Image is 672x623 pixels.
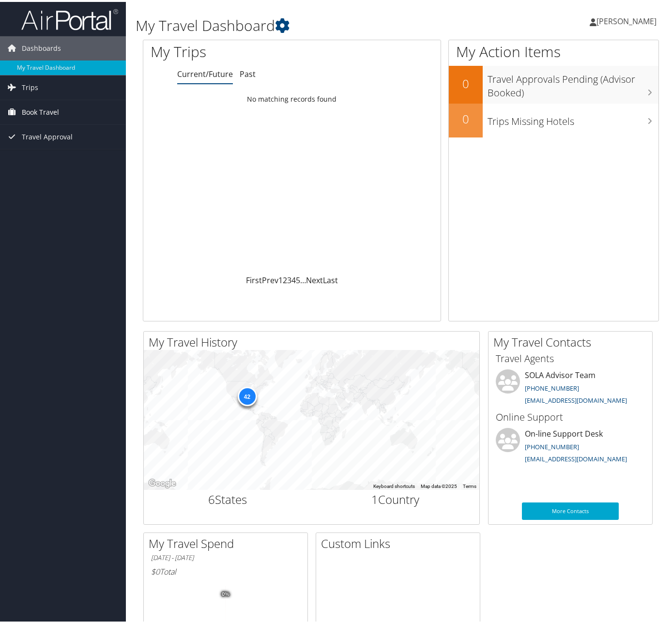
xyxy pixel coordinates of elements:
[22,98,59,122] span: Book Travel
[590,5,666,34] a: [PERSON_NAME]
[463,482,476,487] a: Terms (opens in new tab)
[291,273,296,284] a: 4
[177,67,233,77] a: Current/Future
[262,273,278,284] a: Prev
[208,489,215,505] span: 6
[151,40,309,60] h1: My Trips
[371,489,378,505] span: 1
[421,482,457,487] span: Map data ©2025
[496,409,645,422] h3: Online Support
[449,40,658,60] h1: My Action Items
[449,64,658,101] a: 0Travel Approvals Pending (Advisor Booked)
[283,273,287,284] a: 2
[149,533,307,550] h2: My Travel Spend
[151,551,300,561] h6: [DATE] - [DATE]
[496,350,645,364] h3: Travel Agents
[306,273,323,284] a: Next
[525,394,627,403] a: [EMAIL_ADDRESS][DOMAIN_NAME]
[373,481,415,488] button: Keyboard shortcuts
[488,108,658,126] h3: Trips Missing Hotels
[323,273,338,284] a: Last
[321,533,480,550] h2: Custom Links
[319,489,473,506] h2: Country
[237,385,257,404] div: 42
[525,382,579,391] a: [PHONE_NUMBER]
[146,475,178,488] a: Open this area in Google Maps (opens a new window)
[493,332,652,349] h2: My Travel Contacts
[525,441,579,449] a: [PHONE_NUMBER]
[246,273,262,284] a: First
[222,590,229,595] tspan: 0%
[240,67,256,77] a: Past
[151,564,160,575] span: $0
[278,273,283,284] a: 1
[146,475,178,488] img: Google
[151,564,300,575] h6: Total
[525,453,627,461] a: [EMAIL_ADDRESS][DOMAIN_NAME]
[22,34,61,59] span: Dashboards
[287,273,291,284] a: 3
[151,489,305,506] h2: States
[22,123,73,147] span: Travel Approval
[149,332,479,349] h2: My Travel History
[449,109,483,125] h2: 0
[296,273,300,284] a: 5
[491,426,650,466] li: On-line Support Desk
[22,74,38,98] span: Trips
[488,66,658,98] h3: Travel Approvals Pending (Advisor Booked)
[491,367,650,407] li: SOLA Advisor Team
[21,6,118,29] img: airportal-logo.png
[522,501,619,518] a: More Contacts
[596,14,657,25] span: [PERSON_NAME]
[300,273,306,284] span: …
[143,89,441,106] td: No matching records found
[449,102,658,136] a: 0Trips Missing Hotels
[449,74,483,90] h2: 0
[136,14,489,34] h1: My Travel Dashboard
